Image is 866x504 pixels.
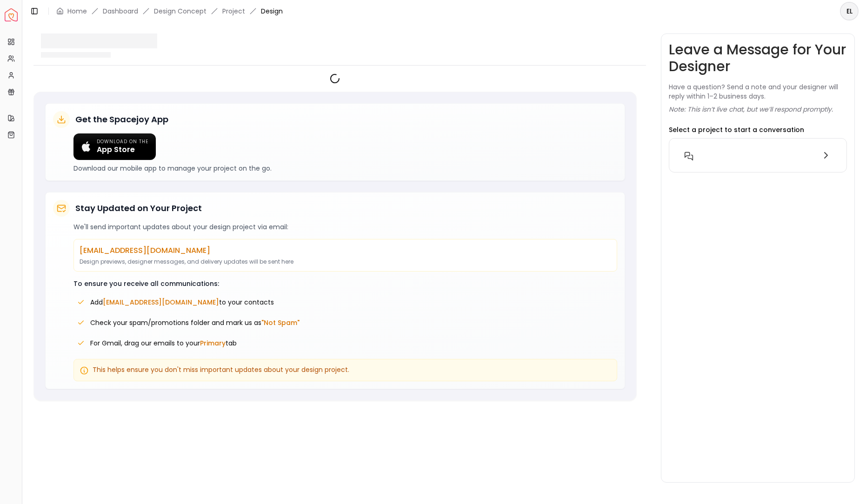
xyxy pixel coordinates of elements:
p: Download our mobile app to manage your project on the go. [73,164,617,173]
p: To ensure you receive all communications: [73,279,617,288]
img: Spacejoy Logo [5,8,18,21]
span: "Not Spam" [261,318,300,327]
h5: Stay Updated on Your Project [75,202,202,215]
button: EL [840,2,859,20]
span: Check your spam/promotions folder and mark us as [90,318,300,327]
span: Design [261,7,283,16]
h3: Leave a Message for Your Designer [669,41,847,75]
span: For Gmail, drag our emails to your tab [90,338,237,348]
span: Download on the [97,139,148,145]
li: Design Concept [154,7,207,16]
p: We'll send important updates about your design project via email: [73,222,617,232]
span: This helps ensure you don't miss important updates about your design project. [93,365,349,374]
p: Note: This isn’t live chat, but we’ll respond promptly. [669,105,833,114]
span: [EMAIL_ADDRESS][DOMAIN_NAME] [103,298,219,307]
p: Design previews, designer messages, and delivery updates will be sent here [80,258,611,265]
a: Home [67,7,87,16]
span: EL [841,3,858,20]
h5: Get the Spacejoy App [75,113,168,126]
p: Have a question? Send a note and your designer will reply within 1–2 business days. [669,82,847,101]
a: Spacejoy [5,8,18,21]
a: Download on the App Store [73,133,156,160]
img: Apple logo [81,141,91,152]
span: Primary [200,338,226,348]
p: [EMAIL_ADDRESS][DOMAIN_NAME] [80,245,611,256]
a: Project [222,7,245,16]
a: Dashboard [103,7,138,16]
p: Select a project to start a conversation [669,125,804,134]
span: App Store [97,145,148,154]
nav: breadcrumb [56,7,283,16]
span: Add to your contacts [90,298,274,307]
